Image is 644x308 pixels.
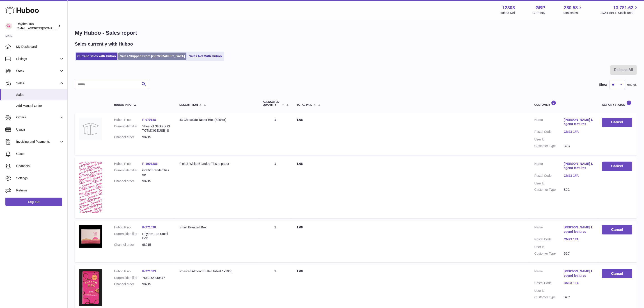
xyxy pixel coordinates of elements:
span: 1.68 [297,269,303,273]
dt: User Id [534,181,564,186]
dt: User Id [534,137,564,142]
dt: Customer Type [534,144,564,148]
dt: Current identifier [114,168,142,177]
strong: GBP [536,5,545,11]
span: Description [179,103,198,106]
dt: Huboo P no [114,225,142,230]
a: P-771598 [142,225,156,229]
span: 1.68 [297,118,303,122]
dt: Postal Code [534,281,564,286]
dt: Name [534,225,564,235]
a: P-771583 [142,269,156,273]
dd: 98215 [142,179,170,183]
a: [PERSON_NAME] Legend features [564,118,593,126]
div: Action / Status [602,100,632,106]
dt: Customer Type [534,251,564,256]
span: Usage [16,127,64,132]
dd: B2C [564,188,593,192]
a: CM23 1FA [564,174,593,178]
span: Add Manual Order [16,104,64,108]
a: Log out [5,198,62,206]
a: P-979188 [142,118,156,122]
span: AVAILABLE Stock Total [600,11,639,15]
button: Cancel [602,225,632,234]
dd: GraffitiBrandedTissue [142,168,170,177]
span: Stock [16,69,59,73]
a: P-1003286 [142,162,158,165]
span: Huboo P no [114,103,131,106]
span: Invoicing and Payments [16,140,59,144]
dt: User Id [534,289,564,293]
span: 280.58 [564,5,578,11]
span: [EMAIL_ADDRESS][DOMAIN_NAME] [17,26,66,30]
span: Total sales [563,11,583,15]
a: [PERSON_NAME] Legend features [564,269,593,278]
dd: 7640155340847 [142,276,170,280]
strong: 12308 [502,5,515,11]
button: Cancel [602,269,632,278]
span: Sales [16,81,59,85]
dt: Postal Code [534,174,564,179]
dt: Current identifier [114,232,142,240]
div: Huboo Ref [500,11,515,15]
div: Currency [533,11,545,15]
dd: B2C [564,295,593,299]
a: CM23 1FA [564,281,593,285]
span: 1.68 [297,225,303,229]
button: Cancel [602,118,632,127]
button: Cancel [602,162,632,171]
td: 1 [258,221,292,262]
img: 1723031163.JPG [79,162,102,213]
span: 13,781.62 [613,5,633,11]
img: 123081684747209.jpg [79,225,102,248]
h2: Sales currently with Huboo [75,41,133,47]
dt: Name [534,118,564,127]
dt: Current identifier [114,276,142,280]
dt: Huboo P no [114,118,142,122]
span: My Dashboard [16,45,64,49]
span: Orders [16,115,59,120]
a: Sales Not With Huboo [187,53,223,60]
span: Settings [16,176,64,180]
a: CM23 1FA [564,130,593,134]
div: x3 Chocolate Taster Box (Sticker) [179,118,254,122]
a: 13,781.62 AVAILABLE Stock Total [600,5,639,15]
img: orders@rhythm108.com [5,23,12,30]
div: Roasted Almond Butter Tablet 1x100g [179,269,254,274]
dd: B2C [564,251,593,256]
img: 123081684745900.jpg [79,269,102,306]
a: CM23 1FA [564,237,593,241]
span: Returns [16,188,64,193]
img: no-photo.jpg [79,118,102,140]
a: Sales Shipped From [GEOGRAPHIC_DATA] [118,53,186,60]
span: Channels [16,164,64,168]
dt: Postal Code [534,130,564,135]
dd: Sheet of Stickers KITCTMX03EUSB_S [142,124,170,133]
a: 280.58 Total sales [563,5,583,15]
dt: User Id [534,245,564,249]
dt: Channel order [114,282,142,286]
a: [PERSON_NAME] Legend features [564,225,593,234]
span: Total paid [297,103,312,106]
div: Pink & White Branded Tissue paper [179,162,254,166]
dt: Name [534,162,564,171]
div: Small Branded Box [179,225,254,230]
span: Cases [16,152,64,156]
a: [PERSON_NAME] Legend features [564,162,593,170]
dt: Customer Type [534,188,564,192]
label: Show [599,83,607,87]
div: Rhythm 108 [17,22,57,30]
dt: Customer Type [534,295,564,299]
dd: 98215 [142,243,170,247]
dt: Postal Code [534,237,564,243]
td: 1 [258,113,292,155]
dt: Channel order [114,135,142,139]
dd: 98215 [142,135,170,139]
div: Customer [534,100,593,106]
span: Sales [16,93,64,97]
span: ALLOCATED Quantity [263,101,281,106]
dt: Current identifier [114,124,142,133]
dt: Name [534,269,564,279]
span: 1.68 [297,162,303,165]
span: Listings [16,57,59,61]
